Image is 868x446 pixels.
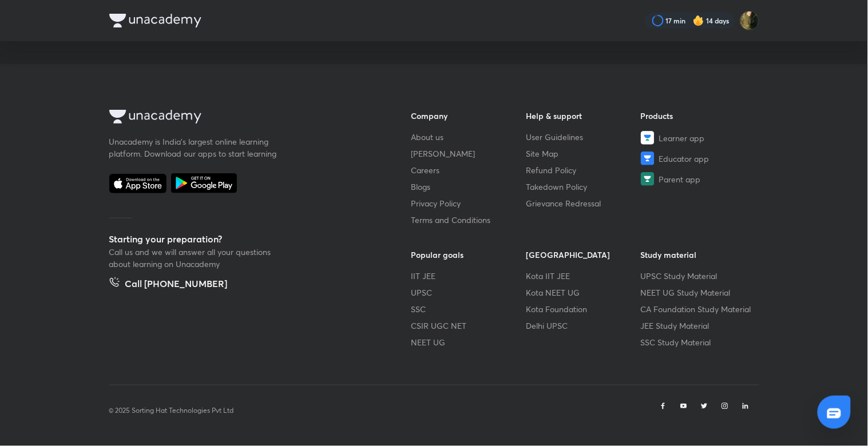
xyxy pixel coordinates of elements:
[641,152,756,165] a: Educator app
[641,152,655,165] img: Educator app
[526,148,641,160] a: Site Map
[109,232,375,246] h5: Starting your preparation?
[526,164,641,176] a: Refund Policy
[411,249,526,261] h6: Popular goals
[109,277,228,293] a: Call [PHONE_NUMBER]
[411,336,526,348] a: NEET UG
[411,286,526,298] a: UPSC
[659,153,710,165] span: Educator app
[526,110,641,122] h6: Help & support
[411,197,526,209] a: Privacy Policy
[125,277,228,293] h5: Call [PHONE_NUMBER]
[109,110,375,126] a: Company Logo
[526,181,641,193] a: Takedown Policy
[109,136,281,160] p: Unacademy is India’s largest online learning platform. Download our apps to start learning
[659,132,705,144] span: Learner app
[526,303,641,315] a: Kota Foundation
[693,15,704,26] img: streak
[641,336,756,348] a: SSC Study Material
[641,270,756,282] a: UPSC Study Material
[411,164,440,176] span: Careers
[641,303,756,315] a: CA Foundation Study Material
[641,320,756,332] a: JEE Study Material
[740,11,759,30] img: Ruhi Chi
[411,320,526,332] a: CSIR UGC NET
[411,131,526,143] a: About us
[411,164,526,176] a: Careers
[641,131,756,145] a: Learner app
[109,110,201,124] img: Company Logo
[109,246,281,270] p: Call us and we will answer all your questions about learning on Unacademy
[526,286,641,298] a: Kota NEET UG
[411,110,526,122] h6: Company
[641,286,756,298] a: NEET UG Study Material
[411,270,526,282] a: IIT JEE
[526,320,641,332] a: Delhi UPSC
[659,173,701,185] span: Parent app
[526,197,641,209] a: Grievance Redressal
[411,148,526,160] a: [PERSON_NAME]
[411,214,526,226] a: Terms and Conditions
[411,181,526,193] a: Blogs
[641,172,756,186] a: Parent app
[411,303,526,315] a: SSC
[641,249,756,261] h6: Study material
[526,249,641,261] h6: [GEOGRAPHIC_DATA]
[109,405,234,416] p: © 2025 Sorting Hat Technologies Pvt Ltd
[109,14,201,27] img: Company Logo
[641,131,655,145] img: Learner app
[641,110,756,122] h6: Products
[526,270,641,282] a: Kota IIT JEE
[641,172,655,186] img: Parent app
[526,131,641,143] a: User Guidelines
